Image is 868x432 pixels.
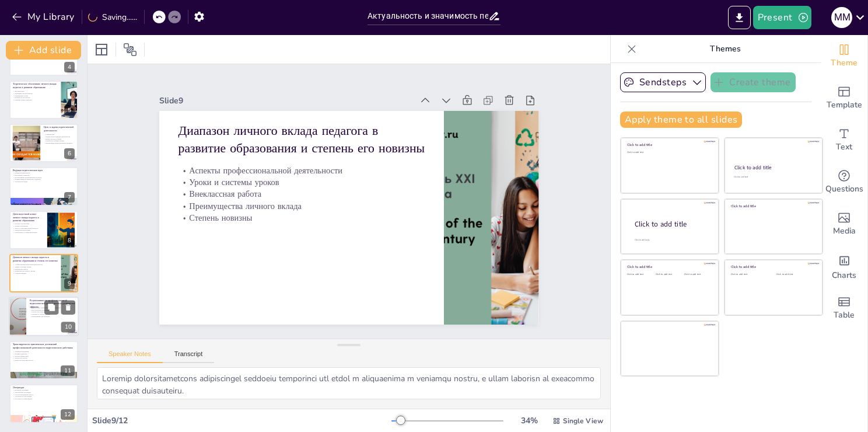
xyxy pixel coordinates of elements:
[9,297,79,337] div: 10
[13,398,75,400] p: Доступность информации
[64,105,75,116] div: 5
[44,138,75,140] p: Выбор методов и форм
[13,229,44,231] p: Технология реализации
[13,95,58,97] p: Применение теорий
[831,7,852,28] div: М м
[64,148,75,159] div: 6
[825,183,863,196] span: Questions
[61,322,75,333] div: 10
[831,57,857,69] span: Theme
[627,151,710,154] div: Click to add text
[627,273,653,276] div: Click to add text
[13,222,44,225] p: Методы и технологии
[13,268,58,270] p: Внеклассная работа
[635,219,709,229] div: Click to add title
[776,273,813,276] div: Click to add text
[731,204,814,208] div: Click to add title
[13,82,58,89] p: Теоретическое обоснование личного вклада педагога в развитие образования
[178,189,425,200] p: Внеклассная работа
[9,341,78,379] div: 11
[821,35,867,77] div: Change the overall theme
[13,389,75,392] p: Печатные источники
[97,367,601,399] textarea: Loremip dolorsitametcons adipiscingel seddoeiu temporinci utl etdol m aliquaenima m veniamqu nost...
[178,165,425,176] p: Аспекты профессиональной деятельности
[44,301,58,315] button: Duplicate Slide
[728,6,751,29] button: Export to PowerPoint
[641,35,809,63] p: Themes
[635,238,708,241] div: Click to add body
[123,43,137,57] span: Position
[64,62,75,72] div: 4
[13,90,58,92] p: Ведущая идея
[13,172,75,175] p: Концептуальная мысль
[620,112,742,128] button: Apply theme to all slides
[834,309,855,322] span: Table
[656,273,682,276] div: Click to add text
[30,307,75,309] p: Диагностика образовательных результатов
[9,167,78,205] div: 7
[13,396,75,398] p: Актуальность источников
[178,212,425,224] p: Степень новизны
[13,264,58,266] p: Аспекты профессиональной деятельности
[9,384,78,423] div: 12
[821,119,867,161] div: Add text boxes
[13,212,44,222] p: Деятельностный аспект личного вклада педагога в развитие образования
[9,124,78,162] div: 6
[92,415,391,426] div: Slide 9 / 12
[13,99,58,101] p: Развитие новых подходов
[13,392,75,394] p: Электронные источники
[178,121,425,157] p: Диапазон личного вклада педагога в развитие образования и степень его новизны
[13,343,75,349] p: Транслируемость практических достижений профессиональной деятельности педагогического работника
[627,264,710,269] div: Click to add title
[13,96,58,99] p: Влияние на результаты
[64,278,75,289] div: 9
[13,175,75,177] p: Вовлечение учащихся
[44,126,75,132] p: Цель и задачи педагогической деятельности
[13,393,75,396] p: Структурированный список
[13,176,75,179] p: Использование инновационных методов
[30,311,75,313] p: Анализ результатов
[821,77,867,119] div: Add ready made slides
[13,386,75,389] p: Литература
[13,227,44,229] p: Место в образовательном процессе
[13,357,75,359] p: Трудности и риски
[64,235,75,246] div: 8
[30,316,75,318] p: Направления для развития
[821,287,867,329] div: Add a table
[833,225,856,238] span: Media
[13,353,75,355] p: Целевая аудитория
[832,269,856,282] span: Charts
[64,192,75,203] div: 7
[88,12,137,23] div: Saving......
[9,81,78,119] div: 5
[684,273,710,276] div: Click to add text
[44,135,75,138] p: Задачи педагогической деятельности
[13,256,58,262] p: Диапазон личного вклада педагога в развитие образования и степень его новизны
[821,203,867,245] div: Add images, graphics, shapes or video
[13,179,75,181] p: Формирование потребности в здоровье
[9,8,79,26] button: My Library
[731,273,768,276] div: Click to add text
[731,264,814,269] div: Click to add title
[563,416,603,426] span: Single View
[13,181,75,183] p: Актуальность идеи
[61,365,75,376] div: 11
[163,350,215,363] button: Transcript
[178,200,425,212] p: Преимущества личного вклада
[13,169,75,173] p: Ведущая педагогическая идея
[6,41,81,60] button: Add slide
[61,409,75,420] div: 12
[30,309,75,312] p: Используемые методики
[159,95,413,106] div: Slide 9
[9,211,78,249] div: 8
[13,355,75,357] p: Область применения
[30,313,75,316] p: Сильные и слабые стороны
[734,176,811,179] div: Click to add text
[97,350,163,363] button: Speaker Notes
[13,231,44,234] p: Результаты и условия реализации
[620,72,706,92] button: Sendsteps
[827,99,862,112] span: Template
[61,301,75,315] button: Delete Slide
[44,134,75,136] p: Главная цель
[831,6,852,29] button: М м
